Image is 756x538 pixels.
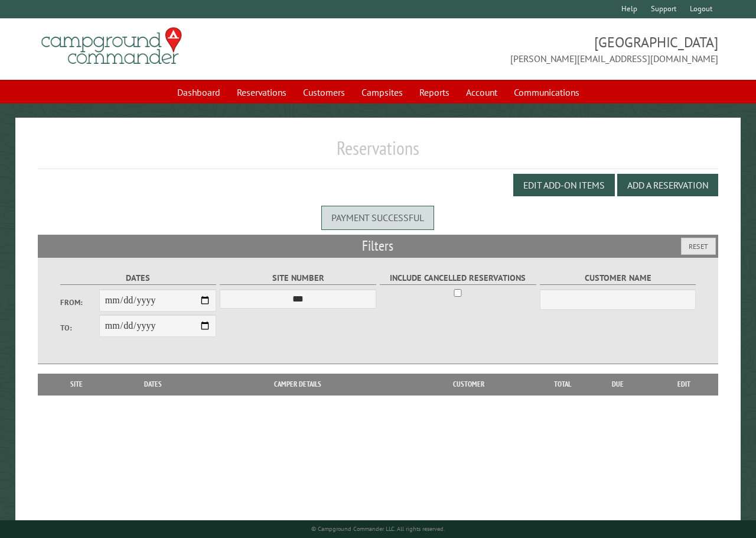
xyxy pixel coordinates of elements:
[513,174,615,196] button: Edit Add-on Items
[459,81,504,103] a: Account
[380,271,536,285] label: Include Cancelled Reservations
[586,374,650,395] th: Due
[412,81,457,103] a: Reports
[354,81,410,103] a: Campsites
[539,374,586,395] th: Total
[44,374,110,395] th: Site
[60,322,99,333] label: To:
[60,271,216,285] label: Dates
[540,271,696,285] label: Customer Name
[617,174,718,196] button: Add a Reservation
[296,81,352,103] a: Customers
[399,374,539,395] th: Customer
[230,81,294,103] a: Reservations
[170,81,227,103] a: Dashboard
[681,238,716,255] button: Reset
[321,206,434,229] div: Payment successful
[220,271,376,285] label: Site Number
[110,374,197,395] th: Dates
[650,374,718,395] th: Edit
[38,23,185,69] img: Campground Commander
[38,235,718,257] h2: Filters
[507,81,586,103] a: Communications
[378,33,718,66] span: [GEOGRAPHIC_DATA] [PERSON_NAME][EMAIL_ADDRESS][DOMAIN_NAME]
[197,374,399,395] th: Camper Details
[38,137,718,169] h1: Reservations
[60,297,99,308] label: From:
[311,525,445,533] small: © Campground Commander LLC. All rights reserved.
